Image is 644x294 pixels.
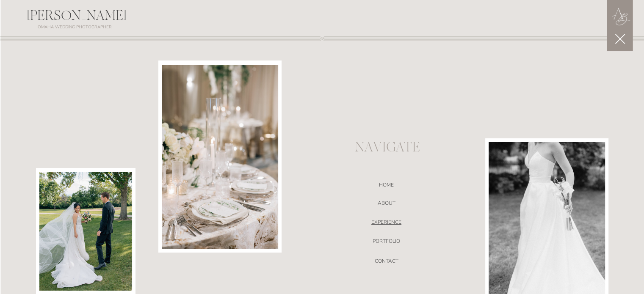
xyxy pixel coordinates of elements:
a: ABOUT [297,200,476,209]
a: portfolio [297,238,476,247]
a: CONTACT [297,258,476,267]
p: NAVIGATE [355,142,418,154]
div: [PERSON_NAME] [0,9,153,27]
a: EXPERIENCE [297,219,476,228]
a: HOME [297,182,476,190]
